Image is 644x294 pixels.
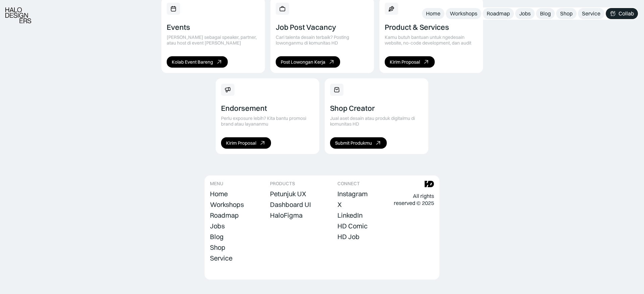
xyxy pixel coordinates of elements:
[210,221,225,231] a: Jobs
[515,8,535,19] a: Jobs
[337,211,363,220] a: LinkedIn
[210,233,224,241] div: Blog
[210,181,223,187] div: MENU
[210,211,239,219] div: Roadmap
[270,189,306,199] a: Petunjuk UX
[560,10,573,17] div: Shop
[337,189,368,199] a: Instagram
[330,104,375,113] div: Shop Creator
[281,59,325,65] div: Post Lowongan Kerja
[337,222,368,230] div: HD Comic
[337,190,368,198] div: Instagram
[270,190,306,198] div: Petunjuk UX
[337,232,360,241] a: HD Job
[276,23,336,31] div: Job Post Vacancy
[337,233,360,241] div: HD Job
[556,8,577,19] a: Shop
[606,8,638,19] a: Collab
[390,59,420,65] div: Kirim Proposal
[446,8,481,19] a: Workshops
[426,10,440,17] div: Home
[172,59,213,65] div: Kolab Event Bareng
[226,140,256,146] div: Kirim Proposal
[210,222,225,230] div: Jobs
[487,10,510,17] div: Roadmap
[210,200,244,209] a: Workshops
[330,116,423,127] div: Jual aset desain atau produk digitalmu di komunitas HD
[167,34,260,46] div: [PERSON_NAME] sebagai speaker, partner, atau host di event [PERSON_NAME]
[221,137,271,149] a: Kirim Proposal
[578,8,604,19] a: Service
[210,243,225,252] a: Shop
[270,181,295,187] div: PRODUCTS
[335,140,372,146] div: Submit Produkmu
[167,23,190,31] div: Events
[422,8,444,19] a: Home
[270,211,303,220] a: HaloFigma
[337,211,363,219] div: LinkedIn
[270,201,311,209] div: Dashboard UI
[385,56,435,68] a: Kirim Proposal
[270,211,303,219] div: HaloFigma
[619,10,634,17] div: Collab
[270,200,311,209] a: Dashboard UI
[330,137,387,149] a: Submit Produkmu
[276,34,369,46] div: Cari talenta desain terbaik? Posting lowonganmu di komunitas HD
[210,190,228,198] div: Home
[337,221,368,231] a: HD Comic
[582,10,600,17] div: Service
[221,116,314,127] div: Perlu exposure lebih? Kita bantu promosi brand atau layananmu
[540,10,551,17] div: Blog
[210,253,232,263] a: Service
[450,10,477,17] div: Workshops
[483,8,514,19] a: Roadmap
[210,201,244,209] div: Workshops
[536,8,555,19] a: Blog
[337,200,342,209] a: X
[210,254,232,262] div: Service
[337,201,342,209] div: X
[210,243,225,251] div: Shop
[210,211,239,220] a: Roadmap
[337,181,360,187] div: CONNECT
[385,23,449,31] div: Product & Services
[519,10,531,17] div: Jobs
[385,34,478,46] div: Kamu butuh bantuan untuk ngedesain website, no-code development, dan audit
[221,104,267,113] div: Endorsement
[394,193,434,207] div: All rights reserved © 2025
[167,56,228,68] a: Kolab Event Bareng
[210,232,224,241] a: Blog
[276,56,340,68] a: Post Lowongan Kerja
[210,189,228,199] a: Home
